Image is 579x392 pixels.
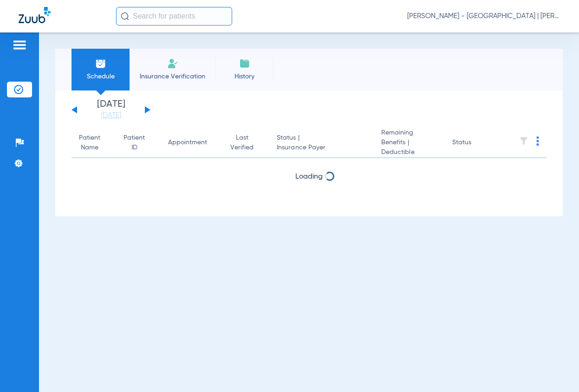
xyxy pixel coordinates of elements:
[124,133,153,153] div: Patient ID
[121,12,129,20] img: Search Icon
[407,12,560,21] span: [PERSON_NAME] - [GEOGRAPHIC_DATA] | [PERSON_NAME]
[79,133,100,153] div: Patient Name
[19,7,51,23] img: Zuub Logo
[445,128,507,158] th: Status
[124,133,145,153] div: Patient ID
[295,173,323,180] span: Loading
[168,138,215,148] div: Appointment
[167,58,178,69] img: Manual Insurance Verification
[269,128,374,158] th: Status |
[95,58,106,69] img: Schedule
[536,136,539,146] img: group-dot-blue.svg
[239,58,250,69] img: History
[519,136,528,146] img: filter.svg
[222,72,267,81] span: History
[137,72,208,81] span: Insurance Verification
[12,39,27,51] img: hamburger-icon
[381,148,437,157] span: Deductible
[83,100,139,120] li: [DATE]
[230,133,254,153] div: Last Verified
[79,133,109,153] div: Patient Name
[277,143,366,153] span: Insurance Payer
[374,128,445,158] th: Remaining Benefits |
[78,72,123,81] span: Schedule
[230,133,262,153] div: Last Verified
[168,138,207,148] div: Appointment
[116,7,232,26] input: Search for patients
[83,111,139,120] a: [DATE]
